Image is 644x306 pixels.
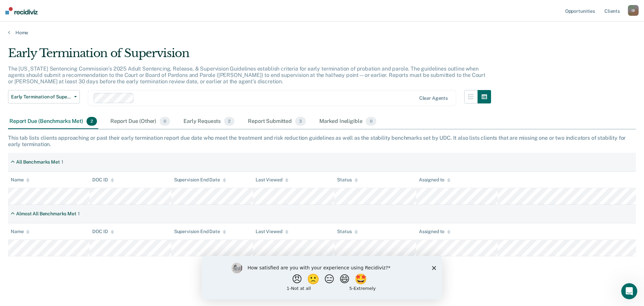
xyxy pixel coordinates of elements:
div: 1 [78,211,80,217]
div: DOC ID [92,177,114,183]
div: Early Termination of Supervision [8,46,491,65]
div: Status [337,177,358,183]
iframe: Survey by Kim from Recidiviz [202,256,442,299]
div: This tab lists clients approaching or past their early termination report due date who meet the t... [8,135,636,147]
button: Early Termination of Supervision [8,90,80,103]
p: The [US_STATE] Sentencing Commission’s 2025 Adult Sentencing, Release, & Supervision Guidelines e... [8,65,485,85]
div: Name [11,229,30,234]
div: Assigned to [419,177,450,183]
div: All Benchmarks Met [16,159,60,165]
div: I B [628,5,639,16]
div: Supervision End Date [174,229,226,234]
div: 1 [61,159,63,165]
div: All Benchmarks Met1 [8,157,66,168]
div: Status [337,229,358,234]
a: Home [8,30,636,36]
div: Early Requests2 [182,114,236,129]
div: Almost All Benchmarks Met [16,211,76,217]
div: Name [11,177,30,183]
span: 2 [224,117,234,126]
div: DOC ID [92,229,114,234]
button: IB [628,5,639,16]
div: Last Viewed [256,229,288,234]
img: Recidiviz [5,7,38,14]
span: 3 [295,117,306,126]
div: Report Due (Other)0 [109,114,171,129]
div: Clear agents [419,95,448,101]
span: Early Termination of Supervision [11,94,71,100]
div: Report Submitted3 [247,114,307,129]
div: Supervision End Date [174,177,226,183]
span: 0 [366,117,376,126]
span: 0 [160,117,170,126]
div: Last Viewed [256,177,288,183]
div: Marked Ineligible0 [318,114,378,129]
span: 2 [87,117,97,126]
div: Almost All Benchmarks Met1 [8,208,83,219]
div: Assigned to [419,229,450,234]
div: Report Due (Benchmarks Met)2 [8,114,98,129]
iframe: Intercom live chat [621,283,637,299]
